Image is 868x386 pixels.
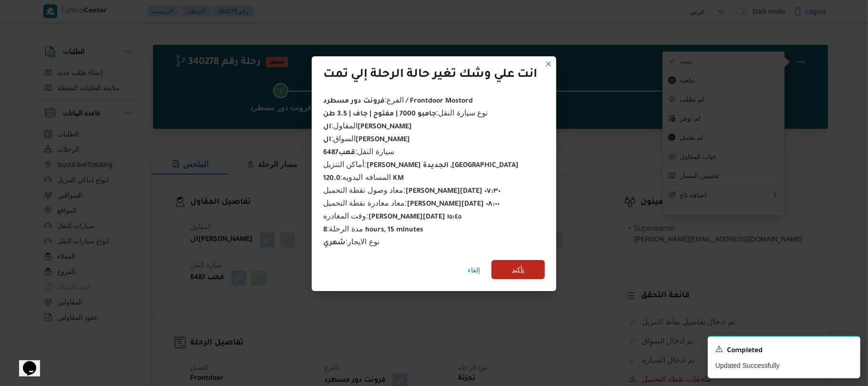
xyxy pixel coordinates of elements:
b: [PERSON_NAME][DATE] ٠٧:٣٠ [406,188,500,196]
span: معاد وصول نقطة التحميل : [323,186,500,194]
button: إلغاء [464,261,484,280]
span: إلغاء [468,264,480,276]
b: فرونت دور مسطرد / Frontdoor Mostord [323,98,473,105]
b: [PERSON_NAME][DATE] ٠٨:٠٠ [407,201,500,209]
b: 8 hours, 15 minutes [323,227,423,234]
span: Completed [727,345,763,357]
b: قهب6487 [323,149,355,157]
span: أماكن التنزيل : [323,160,519,168]
b: شهري [323,240,346,247]
span: معاد مغادرة نقطة التحميل : [323,199,500,207]
p: Updated Successfully [715,361,853,371]
div: Notification [715,344,853,357]
span: مدة الرحلة : [323,225,423,233]
b: [PERSON_NAME] الجديدة ,[GEOGRAPHIC_DATA] [367,162,519,170]
span: سيارة النقل : [323,147,394,156]
b: 120.0 KM [323,175,404,183]
iframe: chat widget [10,348,40,376]
button: Closes this modal window [543,58,554,70]
span: نوع الايجار : [323,238,379,246]
span: الفرع : [323,96,473,104]
button: تأكيد [491,260,545,279]
div: انت علي وشك تغير حالة الرحلة إلي تمت [323,68,537,83]
span: المقاول : [323,122,412,130]
span: تأكيد [512,264,524,275]
b: [PERSON_NAME][DATE] ١٥:٤٥ [368,214,461,221]
span: السواق : [323,135,410,143]
b: ال[PERSON_NAME] [323,136,410,144]
span: وقت المغادره : [323,212,461,220]
span: المسافه اليدويه : [323,173,404,181]
b: جامبو 7000 | مفتوح | جاف | 3.5 طن [323,111,436,118]
b: ال[PERSON_NAME] [323,124,412,131]
span: نوع سيارة النقل : [323,109,488,117]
